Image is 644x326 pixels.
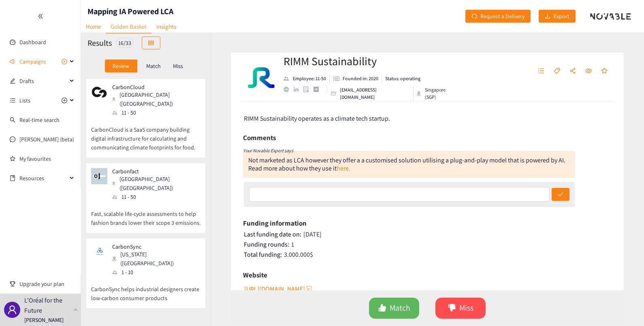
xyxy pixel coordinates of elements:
p: CarbonCloud [112,84,195,90]
img: Snapshot of the company's website [91,84,107,100]
span: Campaigns [19,53,46,70]
span: download [545,13,550,20]
a: Golden Basket [106,20,151,34]
img: Snapshot of the company's website [91,168,107,184]
a: My favourites [19,151,75,167]
span: RIMM Sustainability operates as a climate tech startup. [244,114,390,123]
div: Singapore (SGP) [417,86,457,101]
a: website [284,87,294,92]
span: unordered-list [538,68,544,75]
span: [URL][DOMAIN_NAME] [244,284,305,294]
div: [GEOGRAPHIC_DATA] ([GEOGRAPHIC_DATA]) [112,90,200,108]
div: [US_STATE] ([GEOGRAPHIC_DATA]) [112,250,200,268]
p: Fast, scalable life-cycle assessments to help fashion brands lower their scope 3 emissions. [91,201,200,227]
p: CarbonSync helps industrial designers create low-carbon consumer products [91,277,200,303]
span: Resources [19,170,67,186]
span: check [558,192,563,198]
a: crunchbase [313,87,324,92]
p: [PERSON_NAME] [24,315,64,324]
div: 1 - 10 [112,268,200,277]
span: user [7,305,17,315]
h2: Results [87,37,112,49]
p: Employee: 11-50 [293,75,326,82]
p: Review [113,63,129,69]
button: redoRequest a Delivery [465,10,531,23]
button: star [597,65,612,78]
span: Funding rounds: [244,240,289,249]
div: [DATE] [244,230,612,239]
button: likeMatch [369,298,419,319]
span: like [378,304,386,313]
p: Status: operating [385,75,420,82]
h6: Comments [243,132,276,144]
p: [EMAIL_ADDRESS][DOMAIN_NAME] [340,86,410,101]
div: 11 - 50 [112,192,200,201]
button: tag [550,65,564,78]
a: linkedin [294,87,303,92]
button: [URL][DOMAIN_NAME] [244,282,313,295]
span: plus-circle [62,59,67,64]
span: tag [554,68,560,75]
h6: Website [243,269,267,281]
span: edit [10,78,15,84]
a: google maps [303,86,313,92]
span: star [601,68,608,75]
h6: Funding information [243,217,307,229]
span: plus-circle [62,98,67,103]
li: Employees [284,75,330,82]
button: unordered-list [534,65,548,78]
span: sound [10,59,15,64]
button: table [142,36,160,49]
span: Drafts [19,73,67,89]
img: Snapshot of the company's website [91,243,107,260]
p: Founded in: 2020 [343,75,378,82]
button: check [552,188,569,201]
iframe: Chat Widget [512,239,644,326]
div: Widget de chat [512,239,644,326]
a: [PERSON_NAME] (beta) [19,136,74,143]
button: share-alt [565,65,580,78]
p: Miss [173,63,183,69]
a: Home [81,20,106,33]
h1: Mapping IA Powered LCA [87,6,173,17]
span: Last funding date on: [244,230,301,239]
span: Request a Delivery [480,12,525,21]
span: trophy [10,281,15,287]
div: [GEOGRAPHIC_DATA] ([GEOGRAPHIC_DATA]) [112,175,200,192]
h2: RIMM Sustainability [284,53,457,69]
li: Founded in year [330,75,382,82]
a: here. [337,164,350,173]
span: table [148,40,154,47]
i: Your Novable Expert says [243,147,293,153]
div: Not marketed as LCA however they offer a [248,156,565,173]
span: unordered-list [10,98,15,103]
div: 16 / 33 [116,38,134,48]
span: eye [585,68,592,75]
span: Lists [19,92,30,109]
p: Match [146,63,161,69]
a: Insights [151,20,181,33]
button: downloadExport [539,10,576,23]
span: dislike [448,304,456,313]
p: CarbonSync [112,243,195,250]
span: Match [390,302,410,314]
li: Status [382,75,420,82]
div: 11 - 50 [112,108,200,117]
p: CarbonCloud is a SaaS company building digital infrastructure for calculating and communicating c... [91,117,200,152]
span: double-left [38,13,43,19]
div: 3.000.000 $ [244,251,612,259]
span: Miss [459,302,473,314]
p: L'Oréal for the Future [24,295,70,315]
p: Carbonfact [112,168,195,175]
span: share-alt [569,68,576,75]
a: Real-time search [19,116,60,124]
button: dislikeMiss [435,298,486,319]
button: eye [581,65,596,78]
img: Company Logo [245,61,277,93]
span: Upgrade your plan [19,276,75,292]
span: redo [471,13,477,20]
span: Total funding: [244,250,282,259]
span: Export [554,12,569,21]
a: Dashboard [19,38,46,46]
span: book [10,175,15,181]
